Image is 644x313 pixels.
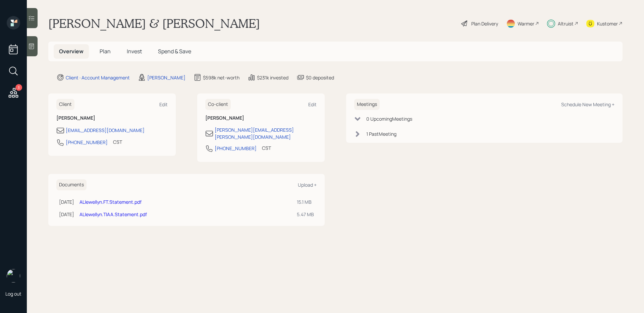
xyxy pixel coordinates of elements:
[366,115,412,122] div: 0 Upcoming Meeting s
[597,20,618,27] div: Kustomer
[79,211,147,217] a: ALlewellyn.TIAA.Statement.pdf
[56,99,74,110] h6: Client
[66,139,108,146] div: [PHONE_NUMBER]
[147,74,185,81] div: [PERSON_NAME]
[215,145,257,152] div: [PHONE_NUMBER]
[298,182,317,188] div: Upload +
[205,99,231,110] h6: Co-client
[518,20,534,27] div: Warmer
[59,198,74,205] div: [DATE]
[59,211,74,218] div: [DATE]
[257,74,288,81] div: $231k invested
[558,20,574,27] div: Altruist
[59,48,84,55] span: Overview
[56,179,87,190] h6: Documents
[66,127,145,134] div: [EMAIL_ADDRESS][DOMAIN_NAME]
[66,74,130,81] div: Client · Account Management
[354,99,380,110] h6: Meetings
[297,211,314,218] div: 5.47 MB
[262,144,271,151] div: CST
[79,199,142,205] a: ALlewellyn.FT.Statement.pdf
[113,138,122,145] div: CST
[159,101,168,108] div: Edit
[308,101,317,108] div: Edit
[127,48,142,55] span: Invest
[158,48,191,55] span: Spend & Save
[471,20,498,27] div: Plan Delivery
[100,48,111,55] span: Plan
[15,84,22,91] div: 3
[306,74,334,81] div: $0 deposited
[205,115,317,121] h6: [PERSON_NAME]
[203,74,239,81] div: $598k net-worth
[215,126,317,140] div: [PERSON_NAME][EMAIL_ADDRESS][PERSON_NAME][DOMAIN_NAME]
[366,130,396,137] div: 1 Past Meeting
[56,115,168,121] h6: [PERSON_NAME]
[561,101,614,108] div: Schedule New Meeting +
[297,198,314,205] div: 15.1 MB
[48,16,260,31] h1: [PERSON_NAME] & [PERSON_NAME]
[7,269,20,283] img: sami-boghos-headshot.png
[5,291,21,297] div: Log out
